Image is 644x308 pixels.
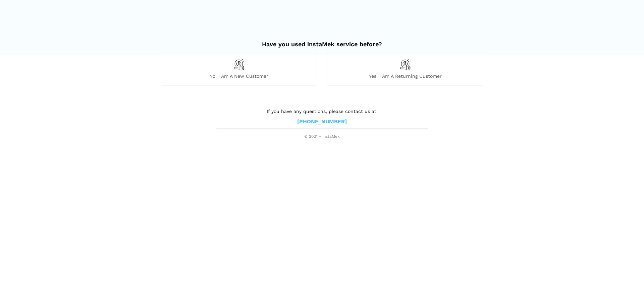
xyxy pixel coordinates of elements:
span: No, I am a new customer [161,73,317,79]
p: If you have any questions, please contact us at: [216,108,428,115]
h2: Have you used instaMek service before? [161,34,483,48]
a: [PHONE_NUMBER] [297,118,347,125]
span: Yes, I am a returning customer [327,73,483,79]
span: © 2021 - instaMek [216,134,428,139]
